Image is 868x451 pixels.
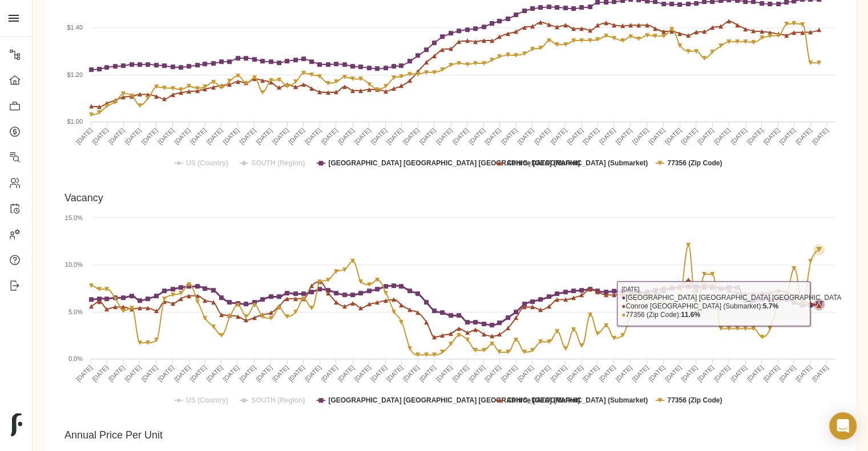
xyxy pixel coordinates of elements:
[667,396,722,404] text: 77356 (Zip Code)
[582,364,600,383] text: [DATE]
[353,127,372,145] text: [DATE]
[68,355,83,362] text: 0.0%
[59,188,841,416] svg: Vacancy
[467,364,486,383] text: [DATE]
[746,364,765,383] text: [DATE]
[255,364,273,383] text: [DATE]
[533,364,552,383] text: [DATE]
[566,364,584,383] text: [DATE]
[353,364,372,383] text: [DATE]
[64,192,103,204] text: Vacancy
[598,127,617,145] text: [DATE]
[696,364,715,383] text: [DATE]
[516,127,535,145] text: [DATE]
[794,364,813,383] text: [DATE]
[549,364,568,383] text: [DATE]
[762,364,781,383] text: [DATE]
[762,127,781,145] text: [DATE]
[794,127,813,145] text: [DATE]
[829,412,857,440] div: Open Intercom Messenger
[664,364,683,383] text: [DATE]
[549,127,568,145] text: [DATE]
[239,364,257,383] text: [DATE]
[778,127,797,145] text: [DATE]
[385,364,404,383] text: [DATE]
[252,396,305,404] text: SOUTH (Region)
[598,364,617,383] text: [DATE]
[65,214,83,221] text: 15.0%
[239,127,257,145] text: [DATE]
[186,396,228,404] text: US (Country)
[287,127,306,145] text: [DATE]
[67,24,83,31] text: $1.40
[566,127,584,145] text: [DATE]
[402,127,421,145] text: [DATE]
[811,364,830,383] text: [DATE]
[369,127,388,145] text: [DATE]
[435,364,454,383] text: [DATE]
[75,127,94,145] text: [DATE]
[173,364,192,383] text: [DATE]
[451,364,470,383] text: [DATE]
[304,127,322,145] text: [DATE]
[369,364,388,383] text: [DATE]
[729,364,748,383] text: [DATE]
[205,364,224,383] text: [DATE]
[189,364,208,383] text: [DATE]
[123,127,142,145] text: [DATE]
[647,364,666,383] text: [DATE]
[320,364,339,383] text: [DATE]
[811,127,830,145] text: [DATE]
[680,364,699,383] text: [DATE]
[186,159,228,167] text: US (Country)
[11,413,22,436] img: logo
[746,127,765,145] text: [DATE]
[107,364,126,383] text: [DATE]
[664,127,683,145] text: [DATE]
[418,127,437,145] text: [DATE]
[287,364,306,383] text: [DATE]
[680,127,699,145] text: [DATE]
[713,364,732,383] text: [DATE]
[156,364,175,383] text: [DATE]
[91,364,110,383] text: [DATE]
[614,364,633,383] text: [DATE]
[713,127,732,145] text: [DATE]
[221,364,240,383] text: [DATE]
[91,127,110,145] text: [DATE]
[533,127,552,145] text: [DATE]
[696,127,715,145] text: [DATE]
[647,127,666,145] text: [DATE]
[418,364,437,383] text: [DATE]
[65,261,83,268] text: 10.0%
[205,127,224,145] text: [DATE]
[337,127,356,145] text: [DATE]
[500,364,519,383] text: [DATE]
[271,127,290,145] text: [DATE]
[402,364,421,383] text: [DATE]
[75,364,94,383] text: [DATE]
[189,127,208,145] text: [DATE]
[304,364,322,383] text: [DATE]
[582,127,600,145] text: [DATE]
[631,127,650,145] text: [DATE]
[255,127,273,145] text: [DATE]
[435,127,454,145] text: [DATE]
[385,127,404,145] text: [DATE]
[140,127,159,145] text: [DATE]
[337,364,356,383] text: [DATE]
[67,118,83,125] text: $1.00
[729,127,748,145] text: [DATE]
[329,396,580,404] text: [GEOGRAPHIC_DATA] [GEOGRAPHIC_DATA] [GEOGRAPHIC_DATA] (Market)
[67,71,83,78] text: $1.20
[320,127,339,145] text: [DATE]
[329,159,580,167] text: [GEOGRAPHIC_DATA] [GEOGRAPHIC_DATA] [GEOGRAPHIC_DATA] (Market)
[221,127,240,145] text: [DATE]
[667,159,722,167] text: 77356 (Zip Code)
[516,364,535,383] text: [DATE]
[156,127,175,145] text: [DATE]
[614,127,633,145] text: [DATE]
[252,159,305,167] text: SOUTH (Region)
[507,396,648,404] text: Conroe [GEOGRAPHIC_DATA] (Submarket)
[483,364,502,383] text: [DATE]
